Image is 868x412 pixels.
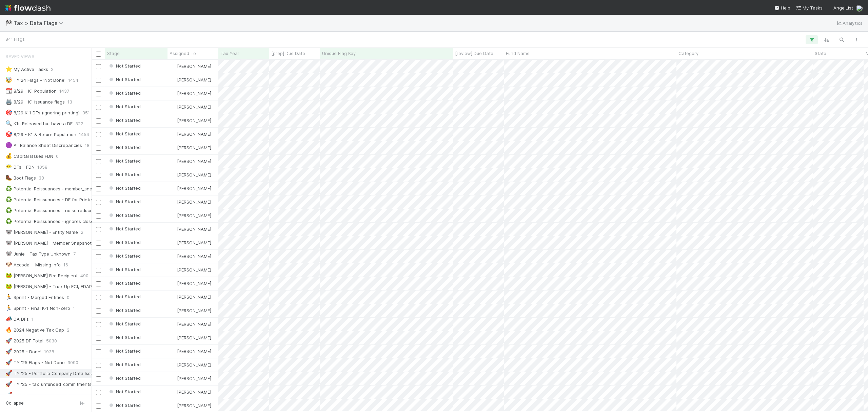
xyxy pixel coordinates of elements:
img: avatar_d45d11ee-0024-4901-936f-9df0a9cc3b4e.png [171,254,176,259]
div: Capital Issues FDN [5,152,53,161]
span: 1 [73,304,75,313]
span: Collapse [6,400,24,406]
input: Toggle Row Selected [96,173,101,178]
span: 🥾 [5,175,12,181]
img: avatar_d45d11ee-0024-4901-936f-9df0a9cc3b4e.png [171,308,176,313]
input: Toggle Row Selected [96,105,101,110]
div: Help [774,4,790,11]
span: [prep] Due Date [271,50,305,57]
div: 2025 - Done! [5,348,41,356]
div: [PERSON_NAME] [170,226,211,232]
div: Not Started [108,198,141,205]
span: 🔥 [5,327,12,333]
span: [PERSON_NAME] [177,91,211,96]
span: 🐸 [5,283,12,289]
img: avatar_d45d11ee-0024-4901-936f-9df0a9cc3b4e.png [171,267,176,273]
div: Not Started [108,225,141,232]
span: 🐸 [5,273,12,278]
div: TY '25 - tax_unfunded_commitments_remaining [5,380,115,389]
span: 😶‍🌫️ [5,164,12,170]
div: Junie - Tax Type Unknown [5,250,71,258]
span: Stage [107,50,120,57]
span: 1058 [37,163,47,171]
span: Not Started [108,280,141,286]
span: 🚀 [5,370,12,376]
span: 0 [67,293,70,302]
input: Toggle Row Selected [96,295,101,300]
div: Not Started [108,334,141,341]
span: 📆 [5,88,12,94]
span: 🖨️ [5,99,12,105]
small: 841 Flags [5,36,25,42]
div: Not Started [108,130,141,137]
input: Toggle Row Selected [96,281,101,286]
span: [PERSON_NAME] [177,267,211,273]
img: avatar_d45d11ee-0024-4901-936f-9df0a9cc3b4e.png [171,335,176,340]
div: [PERSON_NAME] [170,171,211,178]
span: 📣 [5,316,12,322]
span: 🐨 [5,240,12,246]
div: [PERSON_NAME] [170,294,211,300]
span: 🎯 [5,110,12,115]
span: 🚀 [5,338,12,343]
div: 8/29 - K1 issuance flags [5,98,65,106]
img: avatar_d45d11ee-0024-4901-936f-9df0a9cc3b4e.png [171,294,176,300]
div: [PERSON_NAME] [170,117,211,124]
span: [PERSON_NAME] [177,349,211,354]
img: avatar_d45d11ee-0024-4901-936f-9df0a9cc3b4e.png [171,362,176,368]
div: TY '25 - Portfolio Company Data Issues [5,369,98,378]
span: ♻️ [5,207,12,213]
span: 🚀 [5,381,12,387]
div: [PERSON_NAME] [170,266,211,273]
span: [PERSON_NAME] [177,335,211,340]
span: Not Started [108,199,141,204]
div: [PERSON_NAME] [170,158,211,165]
div: Accodal - Missing Info [5,261,61,269]
div: [PERSON_NAME] [170,185,211,192]
span: Not Started [108,63,141,69]
img: avatar_d45d11ee-0024-4901-936f-9df0a9cc3b4e.png [171,321,176,327]
img: avatar_d45d11ee-0024-4901-936f-9df0a9cc3b4e.png [171,91,176,96]
span: Category [678,50,698,57]
div: Not Started [108,76,141,83]
div: 2024 Negative Tax Cap [5,326,64,334]
span: Not Started [108,104,141,109]
input: Toggle Row Selected [96,268,101,273]
div: [PERSON_NAME] [170,90,211,97]
img: avatar_d45d11ee-0024-4901-936f-9df0a9cc3b4e.png [171,226,176,232]
div: Not Started [108,280,141,286]
div: [PERSON_NAME] [170,375,211,382]
div: Not Started [108,212,141,219]
img: avatar_d45d11ee-0024-4901-936f-9df0a9cc3b4e.png [171,131,176,137]
span: 1437 [59,87,69,95]
img: avatar_d45d11ee-0024-4901-936f-9df0a9cc3b4e.png [171,77,176,82]
input: Toggle Row Selected [96,200,101,205]
img: avatar_d45d11ee-0024-4901-936f-9df0a9cc3b4e.png [171,118,176,123]
div: [PERSON_NAME] - True-Up ECI, FDAP, Carry [5,282,106,291]
img: avatar_d45d11ee-0024-4901-936f-9df0a9cc3b4e.png [171,389,176,395]
input: Toggle Row Selected [96,308,101,314]
div: My Active Tasks [5,65,48,74]
img: logo-inverted-e16ddd16eac7371096b0.svg [5,2,51,14]
input: Toggle Row Selected [96,390,101,395]
div: Not Started [108,252,141,259]
span: ♻️ [5,218,12,224]
div: Not Started [108,266,141,273]
input: Toggle All Rows Selected [96,52,101,57]
div: Not Started [108,402,141,409]
span: 7 [73,250,76,258]
div: TY '25 Flags - Not Done [5,358,65,367]
div: [PERSON_NAME] - Member Snapshots [5,239,94,247]
span: Not Started [108,77,141,82]
div: [PERSON_NAME] [170,361,211,368]
div: Not Started [108,239,141,246]
div: [PERSON_NAME] [170,389,211,395]
span: 🎯 [5,131,12,137]
input: Toggle Row Selected [96,227,101,232]
span: 13 [67,98,72,106]
span: Not Started [108,375,141,381]
div: 8/29 K-1 DFs (ignoring printing) [5,109,80,117]
span: 1454 [68,76,78,85]
div: 8/29 - K1 Population [5,87,57,95]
